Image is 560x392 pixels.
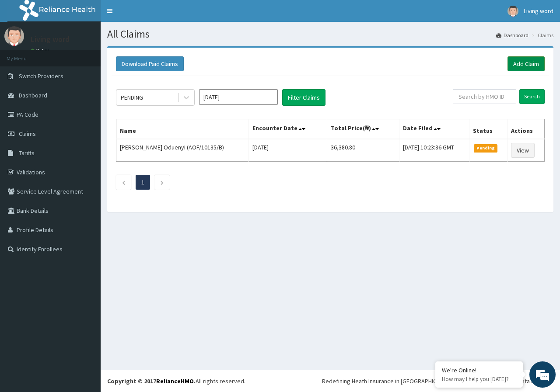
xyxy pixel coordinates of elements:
th: Encounter Date [249,119,327,139]
p: Living word [31,35,70,43]
td: [DATE] 10:23:36 GMT [399,139,469,162]
img: User Image [4,26,24,46]
a: RelianceHMO [156,377,194,385]
a: Page 1 is your current page [141,178,144,186]
span: Tariffs [19,149,35,157]
a: Previous page [122,178,126,186]
button: Filter Claims [282,89,325,106]
th: Status [469,119,507,139]
th: Date Filed [399,119,469,139]
div: We're Online! [442,366,516,374]
th: Name [116,119,249,139]
footer: All rights reserved. [101,370,560,392]
input: Search [519,89,545,104]
span: Living word [524,7,553,15]
li: Claims [529,31,553,39]
p: How may I help you today? [442,375,516,383]
td: 36,380.80 [327,139,399,162]
span: Claims [19,130,36,138]
span: Dashboard [19,91,47,99]
div: Redefining Heath Insurance in [GEOGRAPHIC_DATA] using Telemedicine and Data Science! [322,377,553,385]
a: Online [31,48,52,54]
a: Dashboard [496,31,528,39]
th: Total Price(₦) [327,119,399,139]
td: [DATE] [249,139,327,162]
th: Actions [507,119,545,139]
button: Download Paid Claims [116,56,184,71]
span: Pending [474,144,498,152]
span: Switch Providers [19,72,63,80]
a: Add Claim [507,56,545,71]
div: PENDING [121,93,143,102]
a: Next page [160,178,164,186]
h1: All Claims [107,28,553,40]
input: Search by HMO ID [453,89,516,104]
td: [PERSON_NAME] Oduenyi (AOF/10135/B) [116,139,249,162]
a: View [511,143,535,158]
strong: Copyright © 2017 . [107,377,196,385]
input: Select Month and Year [199,89,278,105]
img: User Image [507,6,518,17]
